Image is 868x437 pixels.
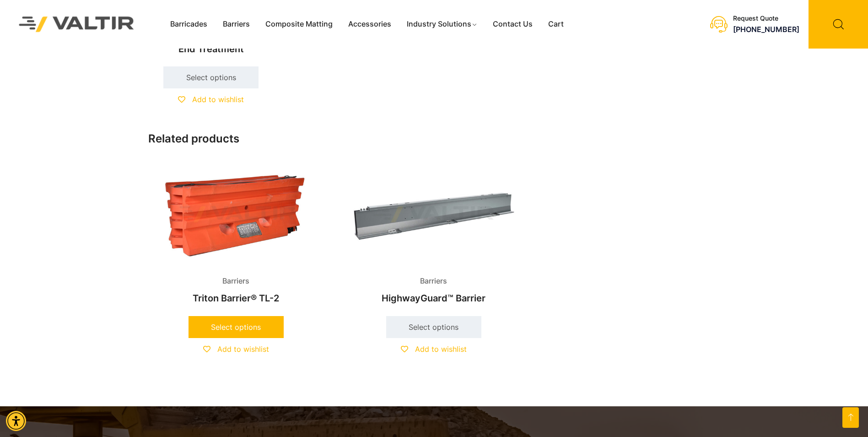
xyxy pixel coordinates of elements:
[215,17,258,31] a: Barriers
[258,17,340,31] a: Composite Matting
[148,162,324,268] img: Barriers
[842,407,859,428] a: Open this option
[148,162,324,309] a: BarriersTriton Barrier® TL-2
[7,5,146,44] img: Valtir Rentals
[415,344,467,354] span: Add to wishlist
[345,162,521,268] img: Barriers
[401,344,467,354] a: Add to wishlist
[340,17,399,31] a: Accessories
[345,162,521,309] a: BarriersHighwayGuard™ Barrier
[345,288,521,308] h2: HighwayGuard™ Barrier
[203,344,269,354] a: Add to wishlist
[6,411,26,431] div: Accessibility Menu
[189,316,284,338] a: Select options for “Triton Barrier® TL-2”
[399,17,485,31] a: Industry Solutions
[148,288,324,308] h2: Triton Barrier® TL-2
[733,25,799,34] a: call (888) 496-3625
[192,95,244,104] span: Add to wishlist
[413,274,454,288] span: Barriers
[485,17,540,31] a: Contact Us
[178,95,244,104] a: Add to wishlist
[163,66,259,88] a: Select options for “ArmorZone® TL-2 Barrier End Treatment”
[216,274,256,288] span: Barriers
[162,17,215,31] a: Barricades
[733,15,799,22] div: Request Quote
[217,344,269,354] span: Add to wishlist
[386,316,481,338] a: Select options for “HighwayGuard™ Barrier”
[540,17,571,31] a: Cart
[148,132,720,146] h2: Related products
